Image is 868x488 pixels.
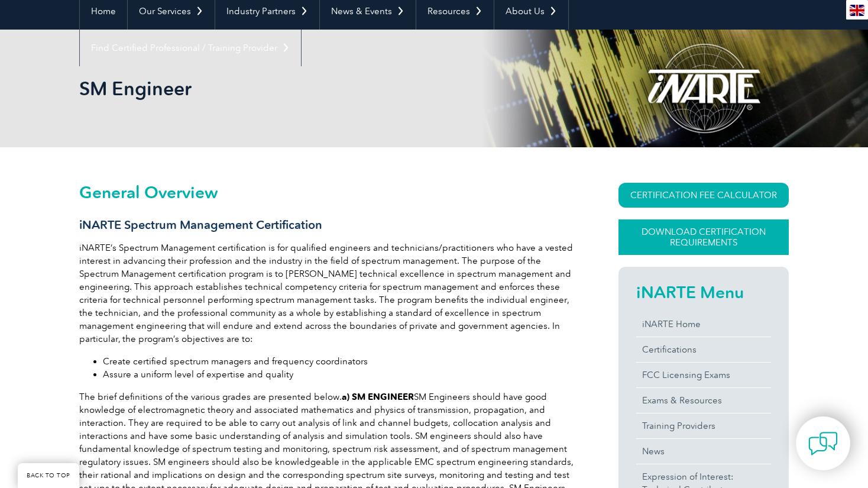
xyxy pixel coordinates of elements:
[808,429,838,458] img: contact-chat.png
[79,218,576,232] h3: iNARTE Spectrum Management Certification
[79,241,576,345] p: iNARTE’s Spectrum Management certification is for qualified engineers and technicians/practitione...
[618,183,789,208] a: CERTIFICATION FEE CALCULATOR
[636,283,771,302] h2: iNARTE Menu
[18,463,79,488] a: BACK TO TOP
[618,219,789,255] a: Download Certification Requirements
[80,30,301,66] a: Find Certified Professional / Training Provider
[636,337,771,362] a: Certifications
[79,183,576,202] h2: General Overview
[636,413,771,438] a: Training Providers
[103,355,576,368] li: Create certified spectrum managers and frequency coordinators
[342,392,414,402] strong: a) SM ENGINEER
[79,77,533,100] h1: SM Engineer
[103,368,576,381] li: Assure a uniform level of expertise and quality
[636,363,771,387] a: FCC Licensing Exams
[850,5,864,16] img: en
[636,388,771,413] a: Exams & Resources
[636,312,771,337] a: iNARTE Home
[636,439,771,464] a: News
